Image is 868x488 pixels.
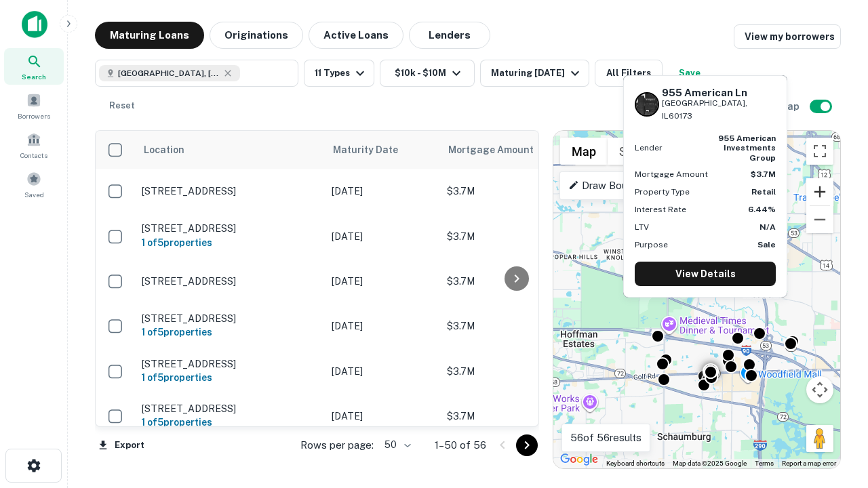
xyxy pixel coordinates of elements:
[568,178,653,194] p: Draw Boundary
[4,166,64,203] a: Saved
[570,430,642,446] p: 56 of 56 results
[673,460,747,467] span: Map data ©2025 Google
[440,131,589,169] th: Mortgage Amount
[24,189,44,200] span: Saved
[751,187,776,197] strong: Retail
[332,184,433,199] p: [DATE]
[668,60,711,87] button: Save your search to get updates of matches that match your search criteria.
[800,336,868,401] iframe: Chat Widget
[142,370,318,385] h6: 1 of 5 properties
[332,319,433,333] p: [DATE]
[447,274,583,289] p: $3.7M
[333,142,416,158] span: Maturity Date
[142,222,318,235] p: [STREET_ADDRESS]
[635,262,776,286] a: View Details
[95,435,148,455] button: Export
[662,97,776,123] p: [GEOGRAPHIC_DATA], IL60173
[662,87,776,99] h6: 955 American Ln
[142,325,318,340] h6: 1 of 5 properties
[20,150,47,161] span: Contacts
[300,437,374,453] p: Rows per page:
[142,403,318,415] p: [STREET_ADDRESS]
[135,131,325,169] th: Location
[22,11,47,38] img: capitalize-icon.png
[757,240,776,249] strong: Sale
[332,364,433,379] p: [DATE]
[4,48,64,85] a: Search
[18,110,50,121] span: Borrowers
[379,435,413,455] div: 50
[734,24,841,49] a: View my borrowers
[635,142,663,154] p: Lender
[560,138,608,165] button: Show street map
[380,60,475,87] button: $10k - $10M
[332,274,433,289] p: [DATE]
[447,409,583,424] p: $3.7M
[782,460,836,467] a: Report a map error
[516,434,538,456] button: Go to next page
[553,131,840,468] div: 0 0
[142,312,318,325] p: [STREET_ADDRESS]
[635,221,649,233] p: LTV
[635,186,690,198] p: Property Type
[304,60,374,87] button: 11 Types
[435,437,486,453] p: 1–50 of 56
[557,451,601,468] a: Open this area in Google Maps (opens a new window)
[557,451,601,468] img: Google
[635,168,708,180] p: Mortgage Amount
[447,364,583,379] p: $3.7M
[491,65,583,81] div: Maturing [DATE]
[755,460,774,467] a: Terms (opens in new tab)
[635,203,686,216] p: Interest Rate
[718,134,776,163] strong: 955 american investments group
[332,409,433,424] p: [DATE]
[447,319,583,333] p: $3.7M
[142,275,318,287] p: [STREET_ADDRESS]
[480,60,589,87] button: Maturing [DATE]
[142,235,318,250] h6: 1 of 5 properties
[210,22,303,49] button: Originations
[595,60,663,87] button: All Filters
[100,92,144,119] button: Reset
[143,142,184,158] span: Location
[751,169,776,179] strong: $3.7M
[325,131,440,169] th: Maturity Date
[448,142,551,158] span: Mortgage Amount
[95,22,204,49] button: Maturing Loans
[309,22,403,49] button: Active Loans
[806,178,833,205] button: Zoom in
[22,71,46,82] span: Search
[759,222,776,232] strong: N/A
[118,67,220,79] span: [GEOGRAPHIC_DATA], [GEOGRAPHIC_DATA]
[806,138,833,165] button: Toggle fullscreen view
[4,87,64,124] a: Borrowers
[409,22,490,49] button: Lenders
[606,459,665,468] button: Keyboard shortcuts
[748,205,776,214] strong: 6.44%
[4,127,64,163] a: Contacts
[635,239,668,251] p: Purpose
[447,229,583,244] p: $3.7M
[806,425,833,452] button: Drag Pegman onto the map to open Street View
[806,206,833,233] button: Zoom out
[142,358,318,370] p: [STREET_ADDRESS]
[447,184,583,199] p: $3.7M
[142,185,318,197] p: [STREET_ADDRESS]
[332,229,433,244] p: [DATE]
[608,138,675,165] button: Show satellite imagery
[142,415,318,430] h6: 1 of 5 properties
